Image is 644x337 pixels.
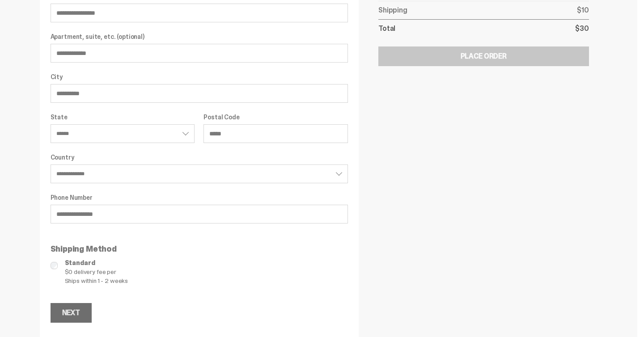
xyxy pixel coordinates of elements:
label: Phone Number [51,194,348,201]
p: $30 [575,25,589,32]
p: Total [378,25,395,32]
label: State [51,114,195,121]
p: $10 [577,7,589,14]
button: Place Order [378,46,589,66]
span: Ships within 1 - 2 weeks [65,276,348,285]
label: City [51,73,348,80]
button: Next [51,303,92,323]
span: $0 delivery fee per [65,267,348,276]
div: Next [62,309,80,316]
p: Shipping [378,7,407,14]
div: Place Order [461,53,507,60]
span: Standard [65,258,348,267]
p: Shipping Method [51,245,348,253]
label: Postal Code [203,114,348,121]
label: Country [51,154,348,161]
label: Apartment, suite, etc. (optional) [51,33,348,40]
